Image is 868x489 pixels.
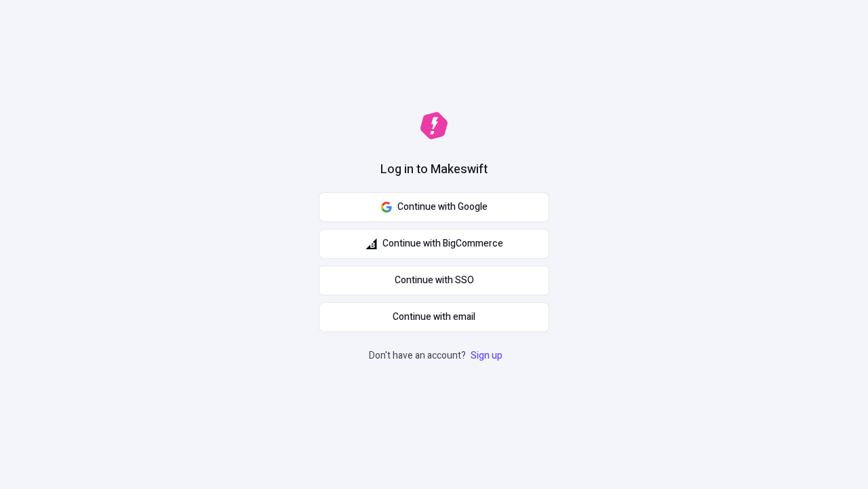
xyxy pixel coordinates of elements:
button: Continue with BigCommerce [319,229,549,259]
a: Sign up [468,348,505,363]
p: Don't have an account? [369,348,505,363]
button: Continue with email [319,302,549,332]
button: Continue with Google [319,192,549,222]
span: Continue with Google [397,200,488,215]
span: Continue with email [393,310,475,325]
span: Continue with BigCommerce [382,236,503,251]
h1: Log in to Makeswift [380,161,488,179]
a: Continue with SSO [319,266,549,295]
